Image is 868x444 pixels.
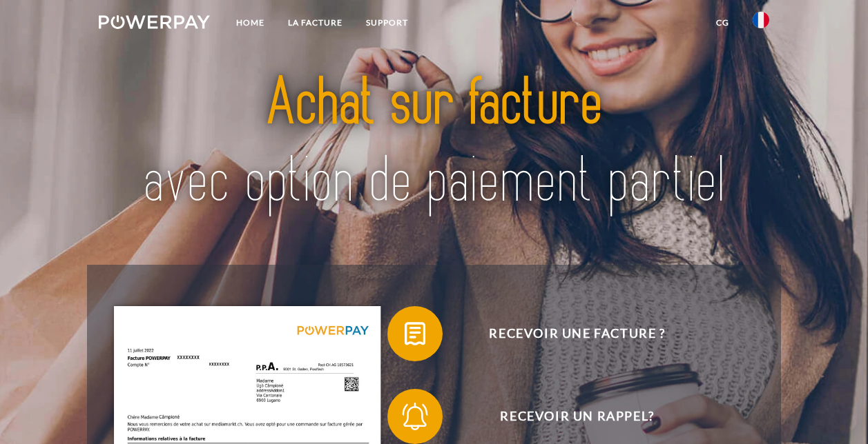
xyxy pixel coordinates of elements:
span: Recevoir une facture ? [408,306,746,361]
button: Recevoir un rappel? [387,389,746,444]
img: title-powerpay_fr.svg [131,44,736,241]
img: qb_bill.svg [398,316,432,351]
a: Home [224,10,276,35]
img: fr [753,12,769,28]
iframe: Bouton de lancement de la fenêtre de messagerie [813,389,857,433]
span: Recevoir un rappel? [408,389,746,444]
a: LA FACTURE [276,10,354,35]
a: CG [704,10,741,35]
img: logo-powerpay-white.svg [99,15,210,29]
button: Recevoir une facture ? [387,306,746,361]
img: qb_bell.svg [398,399,432,434]
a: Support [354,10,420,35]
